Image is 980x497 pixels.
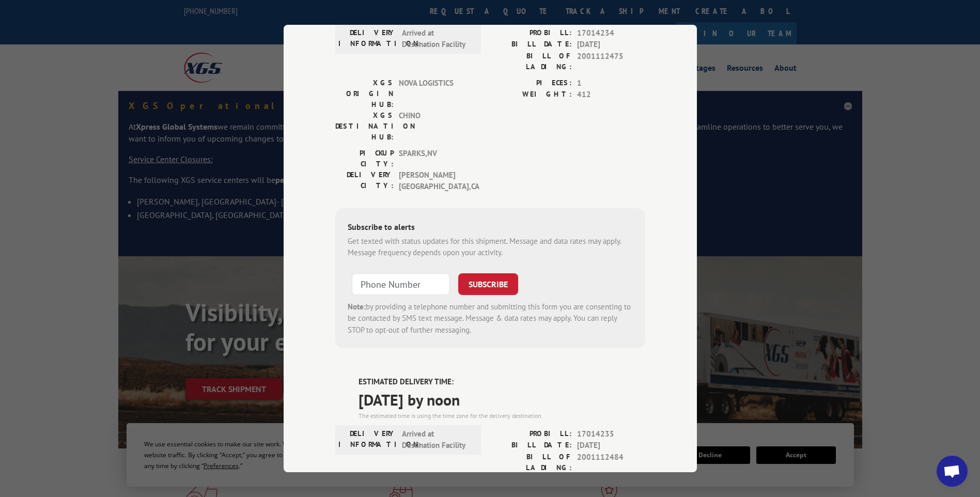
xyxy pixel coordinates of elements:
[458,273,518,295] button: SUBSCRIBE
[577,27,645,39] span: 17014234
[348,236,633,259] div: Get texted with status updates for this shipment. Message and data rates may apply. Message frequ...
[335,110,394,143] label: XGS DESTINATION HUB:
[937,456,968,487] a: Open chat
[577,51,645,72] span: 2001112475
[577,89,645,101] span: 412
[402,27,472,51] span: Arrived at Destination Facility
[577,452,645,473] span: 2001112484
[577,428,645,440] span: 17014235
[348,221,633,236] div: Subscribe to alerts
[335,169,394,193] label: DELIVERY CITY:
[348,302,366,312] strong: Note:
[402,428,472,452] span: Arrived at Destination Facility
[335,77,394,110] label: XGS ORIGIN HUB:
[490,452,572,473] label: BILL OF LADING:
[490,77,572,89] label: PIECES:
[359,388,645,411] span: [DATE] by noon
[399,148,469,169] span: SPARKS , NV
[490,27,572,39] label: PROBILL:
[359,376,645,388] label: ESTIMATED DELIVERY TIME:
[338,27,397,51] label: DELIVERY INFORMATION:
[352,273,450,295] input: Phone Number
[490,428,572,440] label: PROBILL:
[359,411,645,421] div: The estimated time is using the time zone for the delivery destination.
[490,440,572,452] label: BILL DATE:
[577,39,645,51] span: [DATE]
[577,440,645,452] span: [DATE]
[399,110,469,143] span: CHINO
[338,428,397,452] label: DELIVERY INFORMATION:
[399,169,469,193] span: [PERSON_NAME][GEOGRAPHIC_DATA] , CA
[335,148,394,169] label: PICKUP CITY:
[348,301,633,336] div: by providing a telephone number and submitting this form you are consenting to be contacted by SM...
[490,51,572,72] label: BILL OF LADING:
[490,89,572,101] label: WEIGHT:
[399,77,469,110] span: NOVA LOGISTICS
[490,39,572,51] label: BILL DATE:
[577,77,645,89] span: 1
